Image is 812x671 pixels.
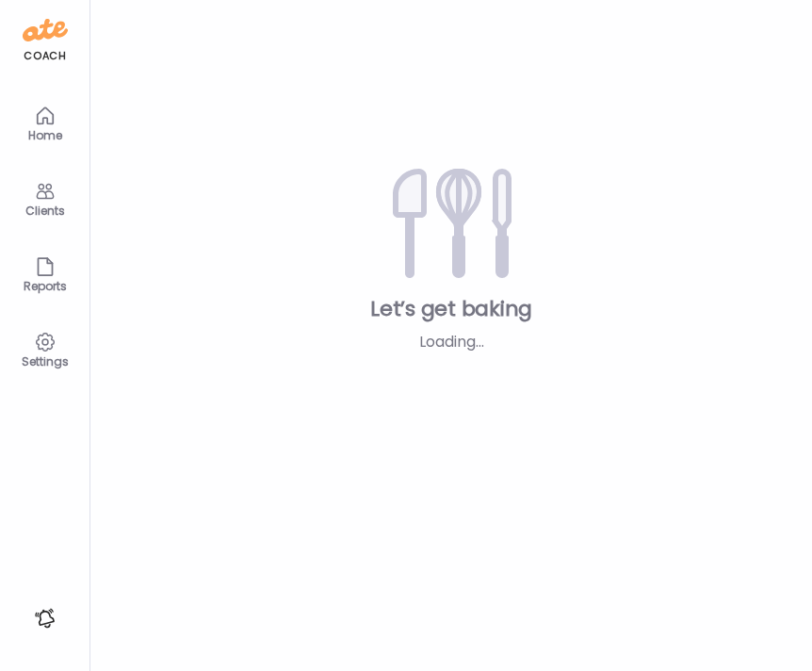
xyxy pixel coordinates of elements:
[11,355,79,368] div: Settings
[121,295,782,323] div: Let’s get baking
[320,331,583,353] div: Loading...
[11,205,79,217] div: Clients
[11,280,79,292] div: Reports
[24,48,66,64] div: coach
[23,15,68,45] img: ate
[11,129,79,141] div: Home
